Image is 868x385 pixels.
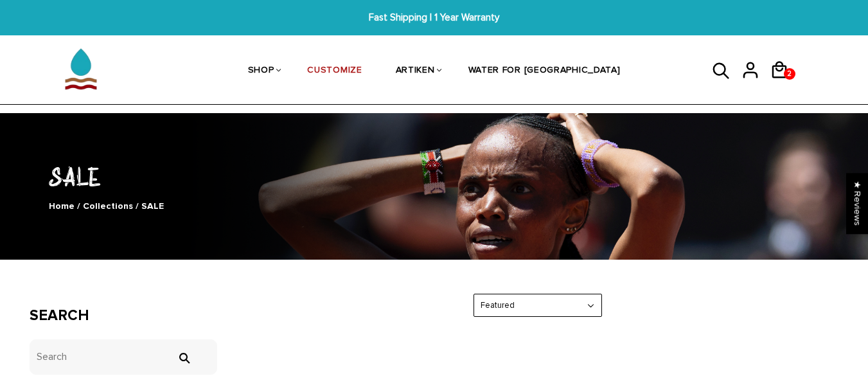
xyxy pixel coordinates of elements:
[770,84,799,85] a: 2
[784,65,795,83] span: 2
[30,307,218,325] h3: Search
[49,201,75,211] a: Home
[171,352,197,364] input: Search
[268,10,599,25] span: Fast Shipping | 1 Year Warranty
[77,201,80,211] span: /
[30,339,218,375] input: Search
[30,159,839,193] h1: SALE
[136,201,139,211] span: /
[846,173,868,234] div: Click to open Judge.me floating reviews tab
[141,201,164,211] span: SALE
[468,37,621,105] a: WATER FOR [GEOGRAPHIC_DATA]
[307,37,362,105] a: CUSTOMIZE
[83,201,133,211] a: Collections
[248,37,274,105] a: SHOP
[396,37,435,105] a: ARTIKEN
